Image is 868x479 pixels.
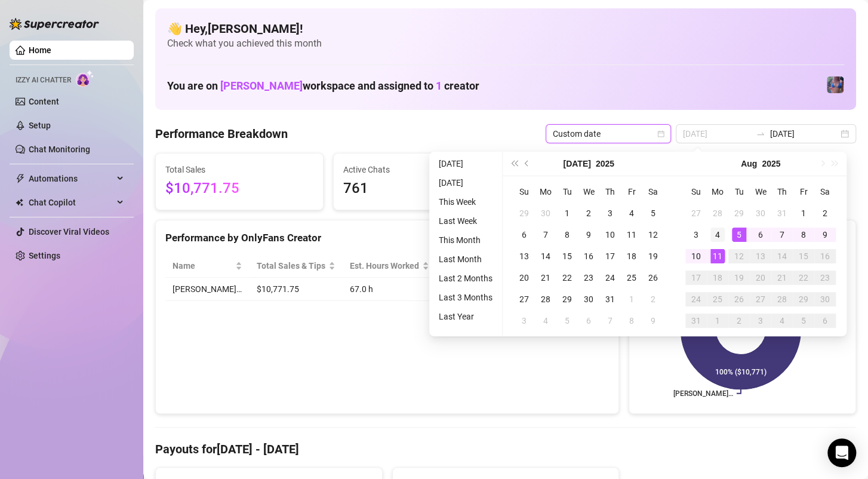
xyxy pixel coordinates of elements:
td: 2025-07-09 [578,224,599,245]
button: Last year (Control + left) [507,152,521,176]
td: 2025-09-06 [814,310,836,331]
div: 19 [646,249,660,263]
img: AI Chatter [76,70,94,87]
div: 27 [689,206,703,220]
div: 28 [775,292,789,306]
div: 12 [732,249,746,263]
span: Active Chats [343,163,491,176]
li: Last Week [434,214,497,228]
td: 2025-08-02 [642,288,664,310]
div: 19 [732,271,746,285]
td: 2025-07-24 [599,267,621,288]
td: 2025-07-23 [578,267,599,288]
th: Su [685,181,707,202]
td: 2025-07-29 [556,288,578,310]
td: 2025-08-04 [535,310,556,331]
td: 2025-08-31 [685,310,707,331]
div: 28 [710,206,725,220]
h4: 👋 Hey, [PERSON_NAME] ! [167,20,844,37]
div: 6 [753,228,768,242]
th: Sa [642,181,664,202]
div: 24 [689,292,703,306]
td: 2025-07-19 [642,245,664,267]
div: 20 [753,271,768,285]
td: 2025-08-02 [814,202,836,224]
td: 2025-09-05 [793,310,814,331]
span: to [756,129,765,139]
div: 10 [603,228,617,242]
div: 20 [517,271,531,285]
text: [PERSON_NAME]… [673,389,733,398]
div: 3 [603,206,617,220]
td: 2025-08-17 [685,267,707,288]
button: Choose a month [741,152,757,176]
div: Open Intercom Messenger [827,438,856,467]
td: 67.0 h [343,278,436,301]
div: 5 [560,314,574,328]
td: 2025-06-30 [535,202,556,224]
div: 8 [624,314,639,328]
div: 17 [689,271,703,285]
td: 2025-07-22 [556,267,578,288]
td: 2025-08-24 [685,288,707,310]
div: 1 [796,206,811,220]
div: 1 [560,206,574,220]
div: Est. Hours Worked [350,259,420,272]
div: 23 [581,271,596,285]
th: Mo [707,181,728,202]
th: Fr [621,181,642,202]
td: 2025-07-28 [535,288,556,310]
th: Tu [556,181,578,202]
th: Total Sales & Tips [250,254,343,278]
th: Name [165,254,250,278]
div: 25 [710,292,725,306]
div: 31 [689,314,703,328]
div: 22 [560,271,574,285]
div: 29 [796,292,811,306]
td: 2025-08-21 [771,267,793,288]
td: 2025-08-08 [793,224,814,245]
a: Content [29,97,59,106]
div: 3 [689,228,703,242]
div: 5 [646,206,660,220]
td: 2025-08-20 [750,267,771,288]
img: Jaylie [827,76,844,93]
td: 2025-08-11 [707,245,728,267]
td: 2025-07-03 [599,202,621,224]
div: 13 [753,249,768,263]
a: Settings [29,251,60,260]
div: 2 [646,292,660,306]
td: 2025-08-26 [728,288,750,310]
td: 2025-08-29 [793,288,814,310]
div: 5 [732,228,746,242]
div: 13 [517,249,531,263]
div: Performance by OnlyFans Creator [165,230,609,246]
div: 2 [818,206,832,220]
td: 2025-07-31 [599,288,621,310]
td: 2025-08-07 [599,310,621,331]
td: 2025-09-04 [771,310,793,331]
td: 2025-08-01 [621,288,642,310]
div: 5 [796,314,811,328]
div: 9 [646,314,660,328]
div: 15 [560,249,574,263]
div: 7 [538,228,553,242]
td: 2025-08-18 [707,267,728,288]
td: 2025-08-19 [728,267,750,288]
div: 27 [517,292,531,306]
td: 2025-08-13 [750,245,771,267]
div: 11 [624,228,639,242]
td: 2025-08-06 [750,224,771,245]
span: Custom date [553,125,664,143]
th: Sa [814,181,836,202]
button: Choose a year [596,152,614,176]
div: 3 [753,314,768,328]
th: Th [771,181,793,202]
div: 2 [732,314,746,328]
div: 23 [818,271,832,285]
input: Start date [683,127,751,140]
div: 1 [624,292,639,306]
td: 2025-07-15 [556,245,578,267]
div: 28 [538,292,553,306]
li: This Week [434,195,497,209]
